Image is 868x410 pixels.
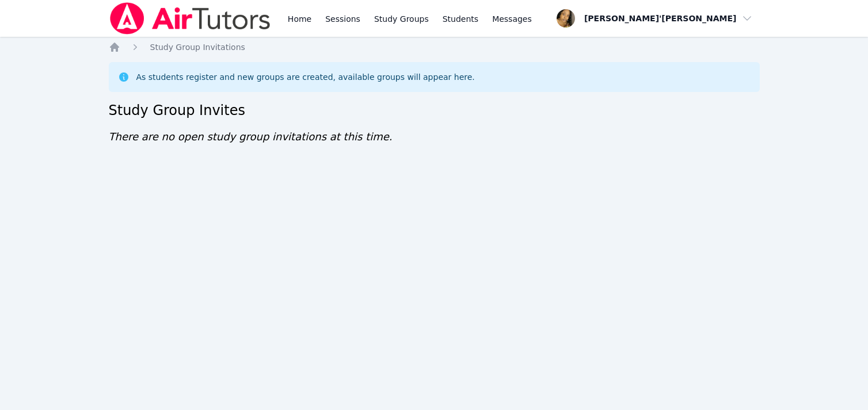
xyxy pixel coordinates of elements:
[109,131,393,143] span: There are no open study group invitations at this time.
[109,41,760,53] nav: Breadcrumb
[109,101,760,120] h2: Study Group Invites
[150,41,245,53] a: Study Group Invitations
[492,13,532,25] span: Messages
[136,71,475,83] div: As students register and new groups are created, available groups will appear here.
[109,2,272,35] img: Air Tutors
[150,43,245,52] span: Study Group Invitations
